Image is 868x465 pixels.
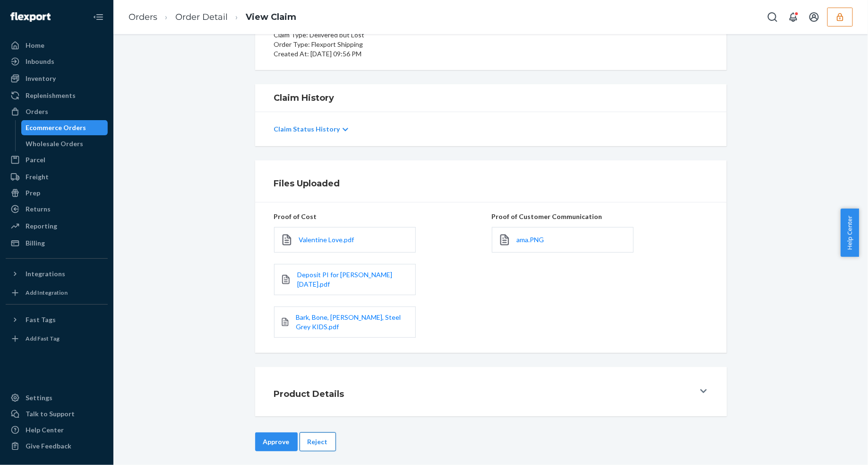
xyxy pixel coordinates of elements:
[300,432,336,451] button: Reject
[274,49,435,59] p: Created At: [DATE] 09:56 PM
[274,212,490,221] p: Proof of Cost
[6,88,108,103] a: Replenishments
[6,104,108,119] a: Orders
[6,406,108,421] a: Talk to Support
[26,91,76,100] div: Replenishments
[26,289,68,297] div: Add Integration
[255,367,727,416] button: Product Details
[6,266,108,281] button: Integrations
[6,236,108,251] a: Billing
[296,313,401,331] span: Bark, Bone, [PERSON_NAME], Steel Grey KIDS.pdf
[26,57,54,66] div: Inbounds
[492,212,708,221] p: Proof of Customer Communication
[6,185,108,201] a: Prep
[274,40,435,49] p: Order Type: Flexport Shipping
[129,12,157,22] a: Orders
[274,30,435,40] p: Claim Type: Delivered but Lost
[255,432,298,451] button: Approve
[26,123,86,132] div: Ecommerce Orders
[274,388,344,400] h1: Product Details
[6,439,108,454] button: Give Feedback
[26,139,84,149] div: Wholesale Orders
[26,204,51,214] div: Returns
[26,269,65,279] div: Integrations
[26,238,45,248] div: Billing
[26,441,71,451] div: Give Feedback
[6,38,108,53] a: Home
[6,331,108,346] a: Add Fast Tag
[26,155,45,165] div: Parcel
[299,236,354,244] span: Valentine Love.pdf
[21,120,108,135] a: Ecommerce Orders
[26,172,49,182] div: Freight
[297,271,392,288] span: Deposit PI for [PERSON_NAME] [DATE].pdf
[26,334,60,342] div: Add Fast Tag
[26,409,75,419] div: Talk to Support
[6,285,108,300] a: Add Integration
[10,12,51,22] img: Flexport logo
[21,136,108,151] a: Wholesale Orders
[26,41,44,50] div: Home
[805,8,824,26] button: Open account menu
[26,188,40,198] div: Prep
[121,3,304,31] ol: breadcrumbs
[517,236,544,244] span: ama.PNG
[297,270,410,289] a: Deposit PI for [PERSON_NAME] [DATE].pdf
[89,8,108,26] button: Close Navigation
[6,312,108,327] button: Fast Tags
[246,12,296,22] a: View Claim
[26,221,57,231] div: Reporting
[6,54,108,69] a: Inbounds
[26,74,56,83] div: Inventory
[296,313,410,332] a: Bark, Bone, [PERSON_NAME], Steel Grey KIDS.pdf
[6,202,108,217] a: Returns
[299,235,354,245] a: Valentine Love.pdf
[6,152,108,167] a: Parcel
[517,235,544,245] a: ama.PNG
[6,390,108,405] a: Settings
[6,219,108,234] a: Reporting
[175,12,228,22] a: Order Detail
[274,124,340,134] p: Claim Status History
[26,393,52,403] div: Settings
[6,71,108,86] a: Inventory
[26,315,56,325] div: Fast Tags
[841,209,859,257] button: Help Center
[274,177,708,190] h1: Files Uploaded
[26,107,48,116] div: Orders
[6,169,108,184] a: Freight
[784,8,803,26] button: Open notifications
[6,422,108,438] a: Help Center
[26,425,64,435] div: Help Center
[274,92,708,104] h1: Claim History
[763,8,782,26] button: Open Search Box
